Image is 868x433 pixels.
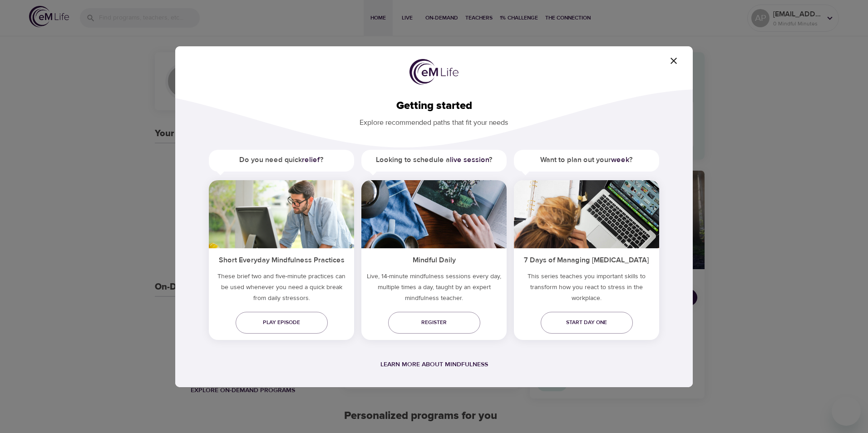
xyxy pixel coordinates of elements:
[611,155,629,164] a: week
[190,99,678,113] h2: Getting started
[361,150,507,170] h5: Looking to schedule a ?
[514,180,659,248] img: ims
[395,318,473,327] span: Register
[209,271,354,307] h5: These brief two and five-minute practices can be used whenever you need a quick break from daily ...
[409,59,459,85] img: logo
[361,180,507,248] img: ims
[236,312,328,334] a: Play episode
[450,155,489,164] a: live session
[514,248,659,271] h5: 7 Days of Managing [MEDICAL_DATA]
[514,271,659,307] p: This series teaches you important skills to transform how you react to stress in the workplace.
[302,155,320,164] a: relief
[361,248,507,271] h5: Mindful Daily
[548,318,626,327] span: Start day one
[209,150,354,170] h5: Do you need quick ?
[361,271,507,307] p: Live, 14-minute mindfulness sessions every day, multiple times a day, taught by an expert mindful...
[514,150,659,170] h5: Want to plan out your ?
[190,112,678,128] p: Explore recommended paths that fit your needs
[209,180,354,248] img: ims
[243,318,321,327] span: Play episode
[209,248,354,271] h5: Short Everyday Mindfulness Practices
[541,312,633,334] a: Start day one
[380,360,488,369] a: Learn more about mindfulness
[388,312,480,334] a: Register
